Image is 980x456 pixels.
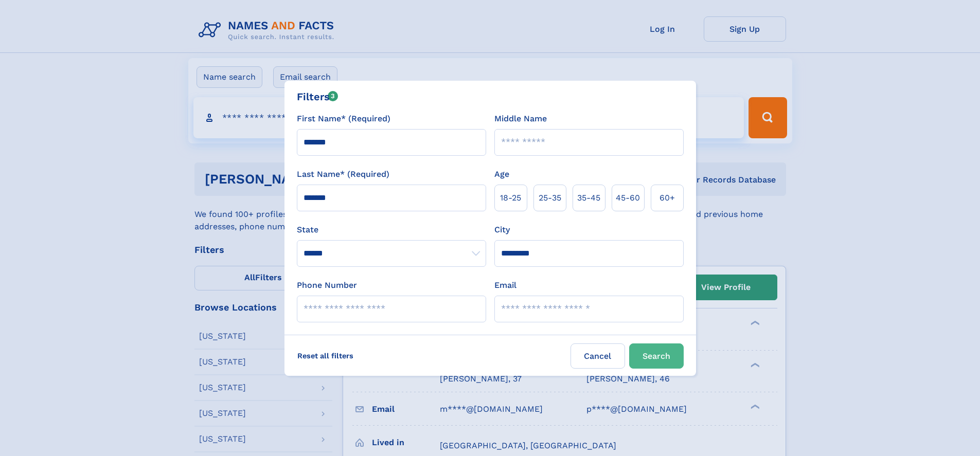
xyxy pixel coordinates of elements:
[297,279,357,291] label: Phone Number
[500,192,521,204] span: 18‑25
[494,168,509,180] label: Age
[297,224,486,236] label: State
[291,343,360,368] label: Reset all filters
[297,89,338,104] div: Filters
[660,192,675,204] span: 60+
[297,113,390,125] label: First Name* (Required)
[577,192,600,204] span: 35‑45
[571,343,625,369] label: Cancel
[494,224,510,236] label: City
[629,343,684,369] button: Search
[616,192,640,204] span: 45‑60
[494,113,547,125] label: Middle Name
[539,192,561,204] span: 25‑35
[494,279,516,291] label: Email
[297,168,389,180] label: Last Name* (Required)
